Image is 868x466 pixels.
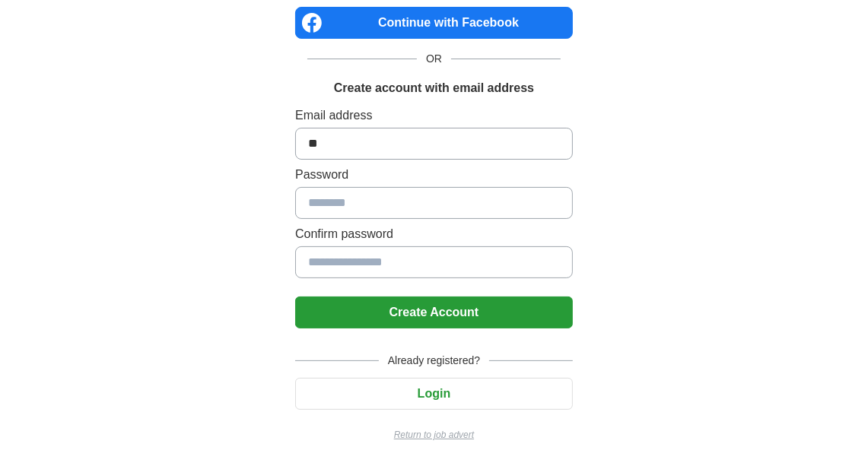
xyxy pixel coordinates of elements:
span: Already registered? [379,353,489,369]
button: Login [295,378,573,410]
span: OR [417,51,451,67]
a: Continue with Facebook [295,7,573,39]
h1: Create account with email address [334,79,534,97]
a: Login [295,387,573,400]
button: Create Account [295,296,573,328]
label: Password [295,166,573,184]
a: Return to job advert [295,428,573,442]
label: Confirm password [295,225,573,243]
label: Email address [295,106,573,125]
